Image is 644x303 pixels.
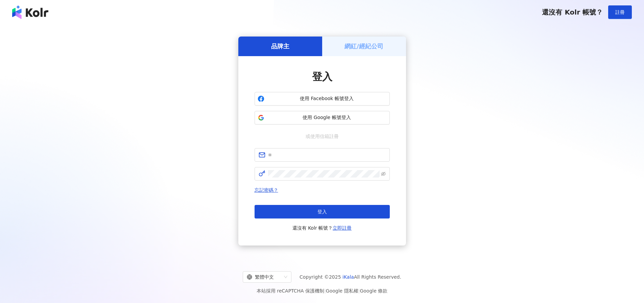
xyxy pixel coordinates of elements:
[333,225,352,231] a: 立即註冊
[615,9,625,15] span: 註冊
[542,8,603,16] span: 還沒有 Kolr 帳號？
[608,5,632,19] button: 註冊
[360,288,387,294] a: Google 條款
[292,224,352,232] span: 還沒有 Kolr 帳號？
[255,205,390,218] button: 登入
[342,274,354,280] a: iKala
[255,111,390,124] button: 使用 Google 帳號登入
[255,92,390,106] button: 使用 Facebook 帳號登入
[300,273,401,281] span: Copyright © 2025 All Rights Reserved.
[12,5,48,19] img: logo
[326,288,358,294] a: Google 隱私權
[358,288,360,294] span: |
[344,42,383,50] h5: 網紅/經紀公司
[301,133,343,140] span: 或使用信箱註冊
[271,42,289,50] h5: 品牌主
[317,209,327,214] span: 登入
[312,71,332,83] span: 登入
[257,287,387,295] span: 本站採用 reCAPTCHA 保護機制
[247,272,281,282] div: 繁體中文
[255,187,278,193] a: 忘記密碼？
[381,171,386,176] span: eye-invisible
[324,288,326,294] span: |
[267,95,387,102] span: 使用 Facebook 帳號登入
[267,114,387,121] span: 使用 Google 帳號登入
